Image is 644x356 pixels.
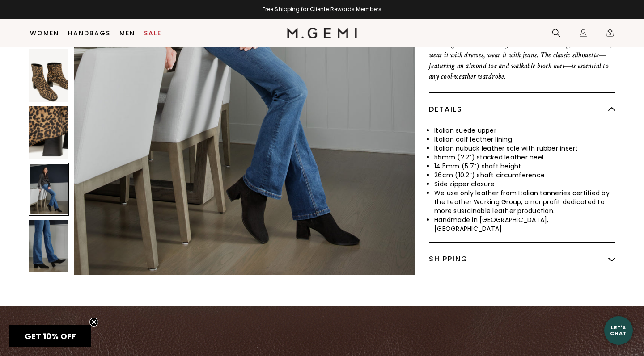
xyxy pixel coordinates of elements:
li: Handmade in [GEOGRAPHIC_DATA], [GEOGRAPHIC_DATA] [434,215,615,233]
a: Women [30,29,59,37]
div: Shipping [429,243,615,276]
li: 26cm (10.2”) shaft circumference [434,171,615,180]
a: Sale [144,29,161,37]
button: Close teaser [89,318,98,327]
span: GET 10% OFF [25,331,76,342]
span: 0 [606,30,614,39]
li: Italian nubuck leather sole with rubber insert [434,144,615,153]
div: Let's Chat [604,325,633,336]
img: The Cristina [29,106,68,158]
li: We use only leather from Italian tanneries certified by the Leather Working Group, a nonprofit de... [434,188,615,215]
div: GET 10% OFFClose teaser [9,325,91,347]
li: 55mm (2.2”) stacked leather heel [434,153,615,162]
img: M.Gemi [287,28,357,38]
li: Italian suede upper [434,126,615,135]
li: Side zipper closure [434,180,615,188]
a: Men [119,29,135,37]
img: The Cristina [29,49,68,101]
span: Crafted from soft leopard-print suede, The [PERSON_NAME] was designed with versatility in mind. D... [429,29,613,80]
li: Italian calf leather lining [434,135,615,144]
li: 14.5mm (5.7”) shaft height [434,162,615,171]
a: Handbags [68,29,110,37]
div: Details [429,93,615,126]
img: The Cristina [29,220,68,272]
